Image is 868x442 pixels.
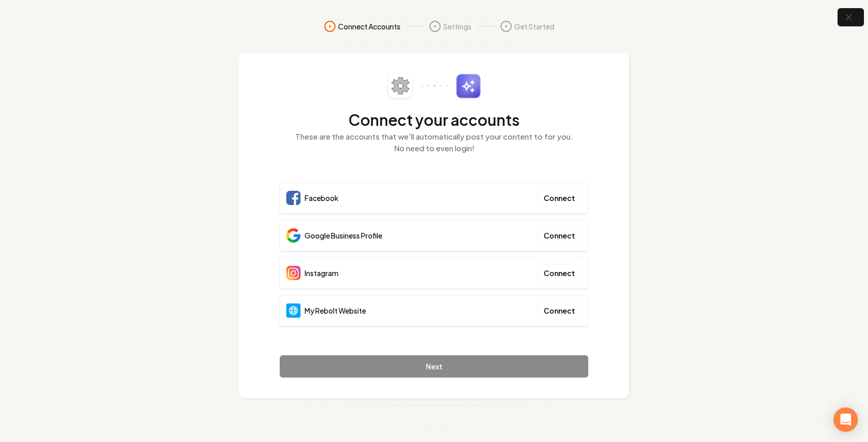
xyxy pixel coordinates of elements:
img: Instagram [286,266,301,280]
img: Website [286,303,301,318]
span: Facebook [305,193,339,203]
span: Instagram [305,268,339,278]
span: Connect Accounts [338,21,400,31]
button: Connect [537,264,582,282]
img: connector-dots.svg [421,85,448,87]
img: Google [286,228,301,243]
p: These are the accounts that we'll automatically post your content to for you. No need to even login! [280,131,588,154]
button: Connect [537,226,582,245]
button: Connect [537,301,582,320]
span: My Rebolt Website [305,305,366,316]
span: Get Started [514,21,554,31]
button: Connect [537,189,582,207]
h2: Connect your accounts [280,111,588,129]
img: sparkles.svg [456,74,481,98]
div: Open Intercom Messenger [833,407,858,432]
img: Facebook [286,191,301,205]
span: Settings [443,21,472,31]
span: Google Business Profile [305,230,382,241]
